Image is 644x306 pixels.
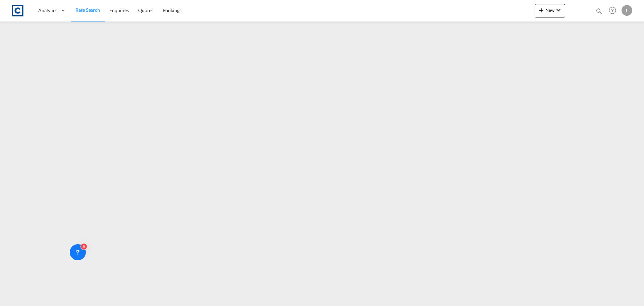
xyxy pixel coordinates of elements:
md-icon: icon-chevron-down [554,6,562,14]
span: Help [607,5,618,16]
div: L [622,5,632,16]
span: Analytics [38,7,57,14]
span: Enquiries [109,7,129,13]
div: icon-magnify [595,7,603,17]
div: Help [607,5,622,17]
md-icon: icon-plus 400-fg [537,6,545,14]
img: 1fdb9190129311efbfaf67cbb4249bed.jpeg [10,3,25,18]
span: Bookings [163,7,181,13]
span: New [537,7,562,13]
span: Rate Search [75,7,100,13]
span: Quotes [138,7,153,13]
button: icon-plus 400-fgNewicon-chevron-down [535,4,565,17]
md-icon: icon-magnify [595,7,603,15]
